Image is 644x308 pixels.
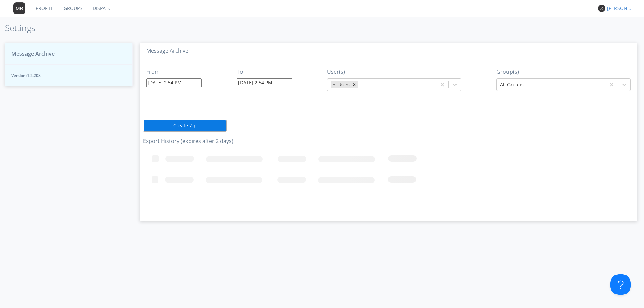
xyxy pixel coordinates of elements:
[11,73,126,78] span: Version: 1.2.208
[143,138,634,144] h3: Export History (expires after 2 days)
[496,69,631,75] h3: Group(s)
[11,50,55,58] span: Message Archive
[610,274,631,295] iframe: Toggle Customer Support
[237,69,292,75] h3: To
[331,81,351,88] div: All Users
[146,69,202,75] h3: From
[5,64,133,86] button: Version:1.2.208
[327,69,461,75] h3: User(s)
[13,2,25,14] img: 373638.png
[598,5,605,12] img: 373638.png
[607,5,632,12] div: [PERSON_NAME] *
[351,81,358,88] div: Remove All Users
[146,48,631,54] h3: Message Archive
[5,43,133,65] button: Message Archive
[143,120,227,132] button: Create Zip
